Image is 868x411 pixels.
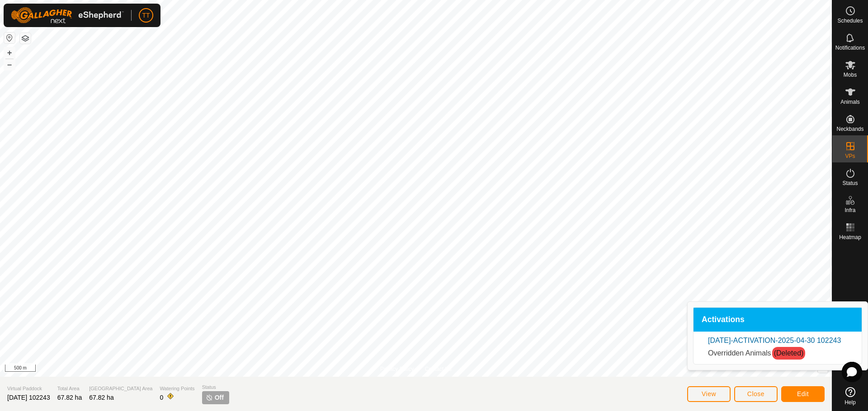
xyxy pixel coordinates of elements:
[57,385,82,393] span: Total Area
[844,208,855,213] span: Infra
[772,347,806,360] span: (Deleted)
[708,337,841,344] a: [DATE]-ACTIVATION-2025-04-30 102243
[4,47,15,58] button: +
[844,72,857,78] span: Mobs
[687,386,731,402] button: View
[844,400,856,405] span: Help
[835,45,865,51] span: Notifications
[702,390,716,397] span: View
[57,394,82,401] span: 67.82 ha
[380,365,414,373] a: Privacy Policy
[11,7,124,23] img: Gallagher Logo
[206,394,213,401] img: turn-off
[747,390,764,397] span: Close
[708,349,771,357] span: Overridden Animals
[842,180,858,186] span: Status
[4,32,15,43] button: Reset Map
[425,365,452,373] a: Contact Us
[89,385,152,393] span: [GEOGRAPHIC_DATA] Area
[845,153,855,159] span: VPs
[839,235,861,240] span: Heatmap
[781,386,825,402] button: Edit
[202,383,229,391] span: Status
[832,383,868,409] a: Help
[89,394,114,401] span: 67.82 ha
[837,18,863,23] span: Schedules
[840,99,860,105] span: Animals
[7,394,50,401] span: [DATE] 102243
[160,385,194,393] span: Watering Points
[4,59,15,70] button: –
[734,386,778,402] button: Close
[142,11,150,20] span: TT
[702,316,745,324] span: Activations
[20,33,31,44] button: Map Layers
[7,385,50,393] span: Virtual Paddock
[160,394,163,401] span: 0
[836,126,863,132] span: Neckbands
[215,393,224,402] span: Off
[797,390,809,397] span: Edit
